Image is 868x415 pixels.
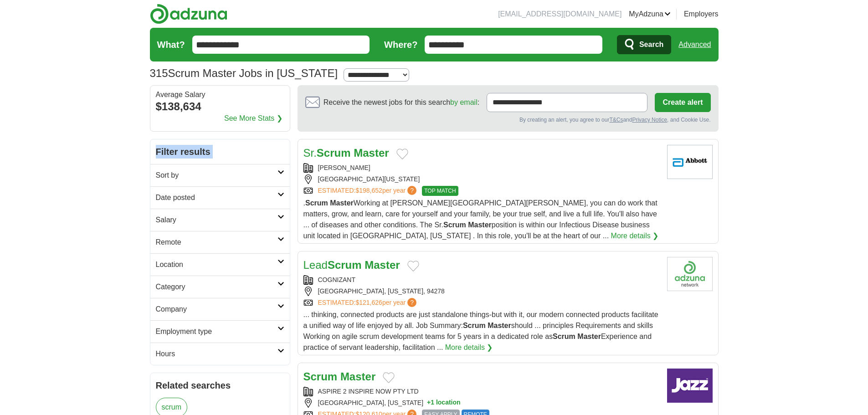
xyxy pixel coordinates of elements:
[407,298,416,307] span: ?
[150,231,290,253] a: Remote
[422,186,458,196] span: TOP MATCH
[150,65,168,82] span: 315
[303,259,400,271] a: LeadScrum Master
[427,398,461,408] button: +1 location
[305,116,711,124] div: By creating an alert, you agree to our and , and Cookie Use.
[355,187,382,194] span: $198,652
[684,9,719,20] a: Employers
[156,304,277,315] h2: Company
[318,186,419,196] a: ESTIMATED:$198,652per year?
[629,9,671,20] a: MyAdzuna
[150,253,290,276] a: Location
[156,282,277,292] h2: Category
[463,322,486,329] strong: Scrum
[303,370,338,383] strong: Scrum
[303,147,389,159] a: Sr.Scrum Master
[224,113,282,124] a: See More Stats ❯
[156,326,277,337] h2: Employment type
[340,370,375,383] strong: Master
[427,398,431,408] span: +
[318,164,370,171] a: [PERSON_NAME]
[655,93,710,112] button: Create alert
[150,276,290,298] a: Category
[156,259,277,270] h2: Location
[667,257,713,291] img: Cognizant logo
[303,199,657,240] span: . Working at [PERSON_NAME][GEOGRAPHIC_DATA][PERSON_NAME], you can do work that matters, grow, and...
[150,67,338,79] h1: Scrum Master Jobs in [US_STATE]
[317,147,351,159] strong: Scrum
[303,370,376,383] a: Scrum Master
[354,147,389,159] strong: Master
[303,387,660,396] div: ASPIRE 2 INSPIRE NOW PTY LTD
[498,9,621,20] li: [EMAIL_ADDRESS][DOMAIN_NAME]
[150,139,290,164] h2: Filter results
[678,36,711,54] a: Advanced
[303,398,660,408] div: [GEOGRAPHIC_DATA], [US_STATE]
[156,379,284,392] h2: Related searches
[355,299,382,306] span: $121,626
[150,209,290,231] a: Salary
[156,91,284,98] div: Average Salary
[303,311,658,351] span: ... thinking, connected products are just standalone things-but with it, our modern connected pro...
[407,186,416,195] span: ?
[328,259,362,271] strong: Scrum
[667,145,713,179] img: Abbott logo
[639,36,663,54] span: Search
[156,170,277,181] h2: Sort by
[443,221,466,229] strong: Scrum
[305,199,328,207] strong: Scrum
[330,199,354,207] strong: Master
[156,98,284,115] div: $138,634
[488,322,511,329] strong: Master
[150,4,227,24] img: Adzuna logo
[157,38,185,51] label: What?
[468,221,492,229] strong: Master
[324,97,479,108] span: Receive the newest jobs for this search :
[150,186,290,209] a: Date posted
[396,149,408,159] button: Add to favorite jobs
[577,333,601,340] strong: Master
[150,164,290,186] a: Sort by
[318,276,355,283] a: COGNIZANT
[156,348,277,359] h2: Hours
[384,38,417,51] label: Where?
[445,342,493,353] a: More details ❯
[156,237,277,248] h2: Remote
[667,369,713,403] img: Company logo
[611,231,659,241] a: More details ❯
[303,174,660,184] div: [GEOGRAPHIC_DATA][US_STATE]
[553,333,575,340] strong: Scrum
[156,215,277,225] h2: Salary
[303,287,660,296] div: [GEOGRAPHIC_DATA], [US_STATE], 94278
[150,320,290,343] a: Employment type
[632,117,667,123] a: Privacy Notice
[617,35,671,54] button: Search
[450,98,478,106] a: by email
[150,343,290,365] a: Hours
[318,298,419,307] a: ESTIMATED:$121,626per year?
[383,372,395,383] button: Add to favorite jobs
[365,259,400,271] strong: Master
[407,261,419,272] button: Add to favorite jobs
[609,117,623,123] a: T&Cs
[150,298,290,320] a: Company
[156,192,277,203] h2: Date posted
